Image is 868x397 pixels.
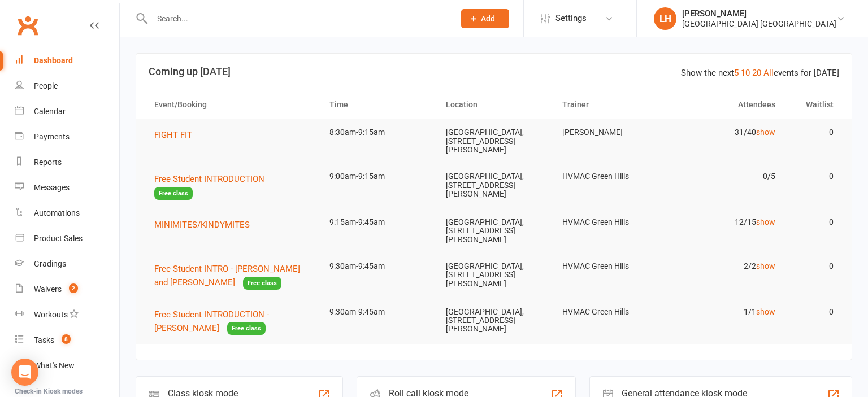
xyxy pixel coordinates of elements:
[682,19,836,29] div: [GEOGRAPHIC_DATA] [GEOGRAPHIC_DATA]
[15,226,119,251] a: Product Sales
[669,119,785,146] td: 31/40
[785,299,844,325] td: 0
[15,251,119,277] a: Gradings
[763,68,774,78] a: All
[756,261,775,271] a: show
[62,334,71,344] span: 8
[34,259,66,268] div: Gradings
[669,90,785,119] th: Attendees
[552,90,669,119] th: Trainer
[319,299,436,325] td: 9:30am-9:45am
[154,172,309,200] button: Free Student INTRODUCTIONFree class
[34,234,83,243] div: Product Sales
[682,8,836,19] div: [PERSON_NAME]
[69,283,78,293] span: 2
[669,253,785,280] td: 2/2
[734,68,739,78] a: 5
[34,310,68,319] div: Workouts
[436,90,552,119] th: Location
[154,174,264,184] span: Free Student INTRODUCTION
[319,90,436,119] th: Time
[34,158,62,167] div: Reports
[669,209,785,235] td: 12/15
[15,353,119,378] a: What's New
[481,14,495,23] span: Add
[154,218,258,232] button: MINIMITES/KINDYMITES
[154,130,192,140] span: FIGHT FIT
[552,119,669,146] td: [PERSON_NAME]
[555,6,587,31] span: Settings
[669,163,785,190] td: 0/5
[34,56,73,65] div: Dashboard
[319,253,436,280] td: 9:30am-9:45am
[154,220,250,230] span: MINIMITES/KINDYMITES
[461,9,509,28] button: Add
[15,124,119,150] a: Payments
[34,183,70,192] div: Messages
[243,277,281,290] span: Free class
[154,262,309,290] button: Free Student INTRO - [PERSON_NAME] and [PERSON_NAME]Free class
[15,200,119,226] a: Automations
[154,128,200,142] button: FIGHT FIT
[319,163,436,190] td: 9:00am-9:15am
[785,90,844,119] th: Waitlist
[752,68,761,78] a: 20
[785,253,844,280] td: 0
[15,175,119,200] a: Messages
[319,119,436,146] td: 8:30am-9:15am
[149,11,446,27] input: Search...
[34,208,80,217] div: Automations
[34,81,58,90] div: People
[15,302,119,328] a: Workouts
[785,119,844,146] td: 0
[552,209,669,235] td: HVMAC Green Hills
[552,163,669,190] td: HVMAC Green Hills
[756,307,775,316] a: show
[436,209,552,253] td: [GEOGRAPHIC_DATA], [STREET_ADDRESS][PERSON_NAME]
[154,308,309,335] button: Free Student INTRODUCTION - [PERSON_NAME]Free class
[149,66,839,77] h3: Coming up [DATE]
[15,99,119,124] a: Calendar
[154,264,300,287] span: Free Student INTRO - [PERSON_NAME] and [PERSON_NAME]
[154,309,269,333] span: Free Student INTRODUCTION - [PERSON_NAME]
[436,299,552,343] td: [GEOGRAPHIC_DATA], [STREET_ADDRESS][PERSON_NAME]
[785,163,844,190] td: 0
[15,48,119,73] a: Dashboard
[552,299,669,325] td: HVMAC Green Hills
[756,128,775,137] a: show
[34,335,54,344] div: Tasks
[34,361,75,370] div: What's New
[436,119,552,163] td: [GEOGRAPHIC_DATA], [STREET_ADDRESS][PERSON_NAME]
[14,11,42,40] a: Clubworx
[154,187,193,200] span: Free class
[15,73,119,99] a: People
[15,277,119,302] a: Waivers 2
[436,253,552,297] td: [GEOGRAPHIC_DATA], [STREET_ADDRESS][PERSON_NAME]
[34,285,62,294] div: Waivers
[741,68,750,78] a: 10
[11,359,38,386] div: Open Intercom Messenger
[552,253,669,280] td: HVMAC Green Hills
[319,209,436,235] td: 9:15am-9:45am
[34,107,66,116] div: Calendar
[227,322,266,335] span: Free class
[34,132,70,141] div: Payments
[15,150,119,175] a: Reports
[144,90,319,119] th: Event/Booking
[15,328,119,353] a: Tasks 8
[785,209,844,235] td: 0
[756,217,775,226] a: show
[681,66,839,80] div: Show the next events for [DATE]
[436,163,552,207] td: [GEOGRAPHIC_DATA], [STREET_ADDRESS][PERSON_NAME]
[669,299,785,325] td: 1/1
[654,7,676,30] div: LH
